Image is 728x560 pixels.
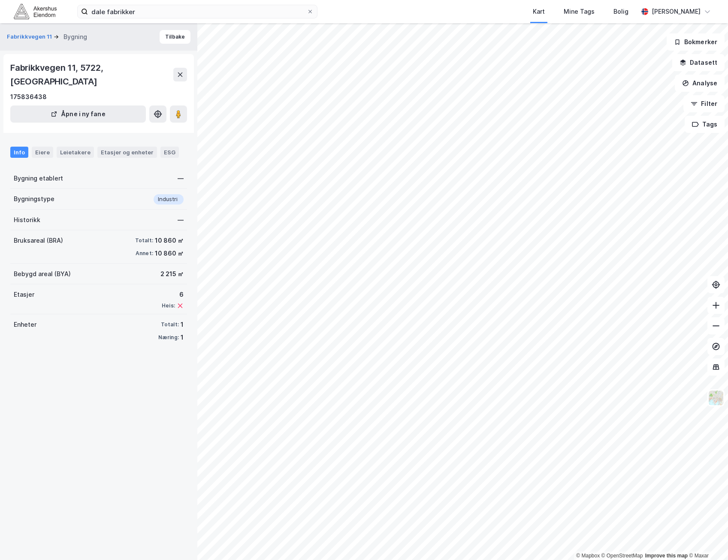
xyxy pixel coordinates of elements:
div: ESG [160,147,179,158]
img: akershus-eiendom-logo.9091f326c980b4bce74ccdd9f866810c.svg [14,4,57,19]
div: Heis: [162,302,175,309]
button: Filter [683,95,725,112]
div: 175836438 [10,92,47,102]
div: Leietakere [57,147,94,158]
div: Kontrollprogram for chat [685,519,728,560]
button: Fabrikkvegen 11 [7,33,54,41]
button: Bokmerker [667,33,725,51]
button: Datasett [672,54,725,71]
div: Næring: [158,334,179,341]
div: Bygningstype [14,194,54,204]
div: Annet: [136,250,153,257]
div: 1 [181,319,184,330]
div: Etasjer [14,289,34,300]
button: Åpne i ny fane [10,105,146,123]
button: Analyse [675,75,725,92]
div: Bebygd areal (BYA) [14,269,71,279]
div: — [178,173,184,184]
div: Mine Tags [564,6,595,17]
div: Bruksareal (BRA) [14,235,63,246]
div: 6 [162,289,184,300]
img: Z [708,390,724,406]
div: Kart [533,6,545,17]
button: Tilbake [160,30,190,44]
div: 2 215 ㎡ [160,269,184,279]
div: Historikk [14,215,40,225]
button: Tags [685,116,725,133]
div: Totalt: [135,237,153,244]
div: 10 860 ㎡ [155,235,184,246]
div: Bygning etablert [14,173,63,184]
div: Totalt: [161,321,179,328]
div: Bolig [613,6,628,17]
div: Eiere [32,147,53,158]
div: [PERSON_NAME] [652,6,701,17]
div: 10 860 ㎡ [155,248,184,259]
div: Enheter [14,319,36,330]
input: Søk på adresse, matrikkel, gårdeiere, leietakere eller personer [88,5,307,18]
div: — [178,215,184,225]
iframe: Chat Widget [685,519,728,560]
div: Fabrikkvegen 11, 5722, [GEOGRAPHIC_DATA] [10,61,173,88]
a: Improve this map [645,553,688,559]
div: Etasjer og enheter [101,148,154,156]
a: Mapbox [576,553,600,559]
div: Bygning [63,32,87,42]
a: OpenStreetMap [601,553,643,559]
div: 1 [181,332,184,343]
div: Info [10,147,28,158]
